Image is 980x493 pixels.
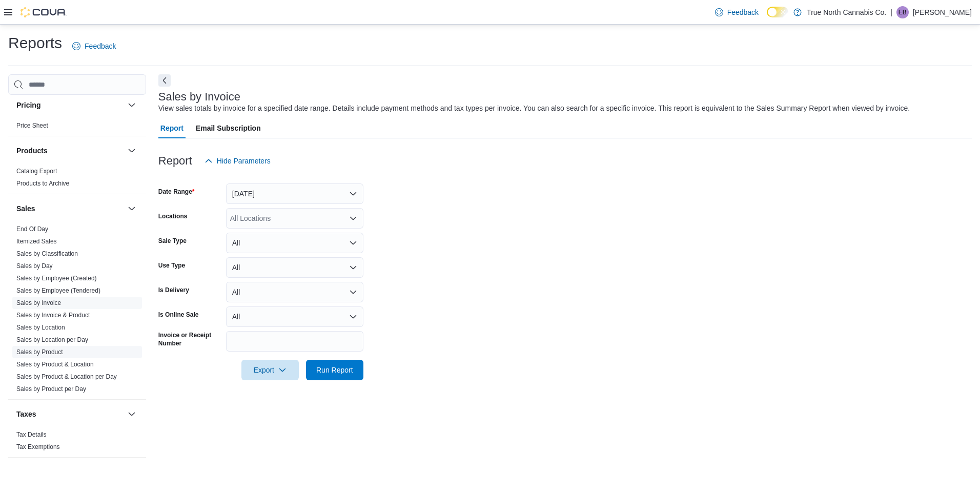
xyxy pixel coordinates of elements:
[16,311,90,319] span: Sales by Invoice & Product
[16,348,63,356] span: Sales by Product
[913,6,972,18] p: [PERSON_NAME]
[8,33,62,53] h1: Reports
[158,311,199,319] label: Is Online Sale
[16,238,57,245] a: Itemized Sales
[16,361,94,368] a: Sales by Product & Location
[158,188,195,196] label: Date Range
[16,385,86,393] a: Sales by Product per Day
[16,373,117,380] a: Sales by Product & Location per Day
[899,6,907,18] span: EB
[767,7,788,17] input: Dark Mode
[16,299,61,307] span: Sales by Invoice
[16,275,97,282] a: Sales by Employee (Created)
[16,203,124,214] button: Sales
[158,103,910,114] div: View sales totals by invoice for a specified date range. Details include payment methods and tax ...
[158,286,189,294] label: Is Delivery
[16,225,48,233] a: End Of Day
[349,214,357,222] button: Open list of options
[16,287,100,294] a: Sales by Employee (Tendered)
[16,360,94,368] span: Sales by Product & Location
[16,250,78,257] a: Sales by Classification
[226,306,363,327] button: All
[158,91,240,103] h3: Sales by Invoice
[16,324,65,331] a: Sales by Location
[158,74,171,87] button: Next
[16,409,124,419] button: Taxes
[16,430,47,439] span: Tax Details
[16,443,60,451] span: Tax Exemptions
[16,262,53,270] a: Sales by Day
[16,122,48,129] a: Price Sheet
[160,118,183,138] span: Report
[8,119,146,136] div: Pricing
[16,100,124,110] button: Pricing
[16,409,36,419] h3: Taxes
[727,7,759,17] span: Feedback
[306,360,363,380] button: Run Report
[316,365,353,375] span: Run Report
[196,118,261,138] span: Email Subscription
[158,155,192,167] h3: Report
[68,36,120,56] a: Feedback
[8,165,146,194] div: Products
[16,323,65,332] span: Sales by Location
[226,257,363,278] button: All
[158,237,187,245] label: Sale Type
[85,41,116,51] span: Feedback
[16,237,57,245] span: Itemized Sales
[226,282,363,302] button: All
[16,336,88,343] a: Sales by Location per Day
[21,7,67,17] img: Cova
[16,348,63,356] a: Sales by Product
[158,331,222,347] label: Invoice or Receipt Number
[890,6,892,18] p: |
[16,179,69,188] span: Products to Archive
[8,223,146,399] div: Sales
[16,312,90,319] a: Sales by Invoice & Product
[16,203,35,214] h3: Sales
[226,233,363,253] button: All
[807,6,886,18] p: True North Cannabis Co.
[711,2,763,23] a: Feedback
[126,99,138,111] button: Pricing
[8,428,146,457] div: Taxes
[16,146,124,156] button: Products
[16,168,57,175] a: Catalog Export
[200,151,275,171] button: Hide Parameters
[226,183,363,204] button: [DATE]
[241,360,299,380] button: Export
[896,6,909,18] div: Elisha Brania
[16,262,53,270] span: Sales by Day
[16,100,40,110] h3: Pricing
[126,408,138,420] button: Taxes
[16,274,97,282] span: Sales by Employee (Created)
[126,202,138,215] button: Sales
[16,286,100,295] span: Sales by Employee (Tendered)
[16,180,69,187] a: Products to Archive
[16,299,61,306] a: Sales by Invoice
[16,250,78,258] span: Sales by Classification
[16,431,47,438] a: Tax Details
[16,443,60,450] a: Tax Exemptions
[16,336,88,344] span: Sales by Location per Day
[16,146,48,156] h3: Products
[158,212,188,220] label: Locations
[158,261,185,270] label: Use Type
[126,145,138,157] button: Products
[16,225,48,233] span: End Of Day
[217,156,271,166] span: Hide Parameters
[16,167,57,175] span: Catalog Export
[248,360,293,380] span: Export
